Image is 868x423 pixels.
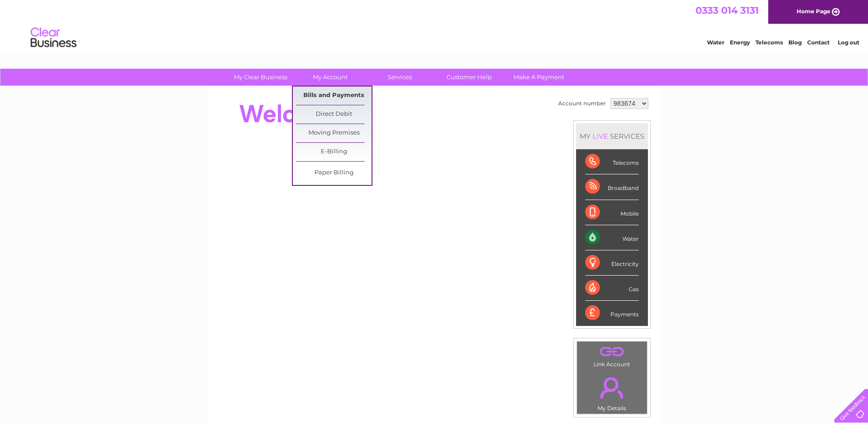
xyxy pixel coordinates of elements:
[556,96,608,111] td: Account number
[755,39,783,46] a: Telecoms
[585,301,639,325] div: Payments
[579,344,645,360] a: .
[585,225,639,250] div: Water
[576,123,648,149] div: MY SERVICES
[296,124,372,142] a: Moving Premises
[585,276,639,301] div: Gas
[362,69,437,86] a: Services
[296,164,372,182] a: Paper Billing
[296,143,372,161] a: E-Billing
[585,174,639,200] div: Broadband
[30,24,77,52] img: logo.png
[585,200,639,225] div: Mobile
[296,87,372,105] a: Bills and Payments
[585,250,639,276] div: Electricity
[501,69,577,86] a: Make A Payment
[577,369,647,414] td: My Details
[591,132,610,141] div: LIVE
[218,5,651,44] div: Clear Business is a trading name of Verastar Limited (registered in [GEOGRAPHIC_DATA] No. 3667643...
[807,39,830,46] a: Contact
[223,69,298,86] a: My Clear Business
[292,69,368,86] a: My Account
[431,69,507,86] a: Customer Help
[585,149,639,174] div: Telecoms
[707,39,724,46] a: Water
[579,372,645,404] a: .
[577,341,647,370] td: Link Account
[695,5,759,16] a: 0333 014 3131
[788,39,802,46] a: Blog
[296,105,372,124] a: Direct Debit
[838,39,859,46] a: Log out
[730,39,750,46] a: Energy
